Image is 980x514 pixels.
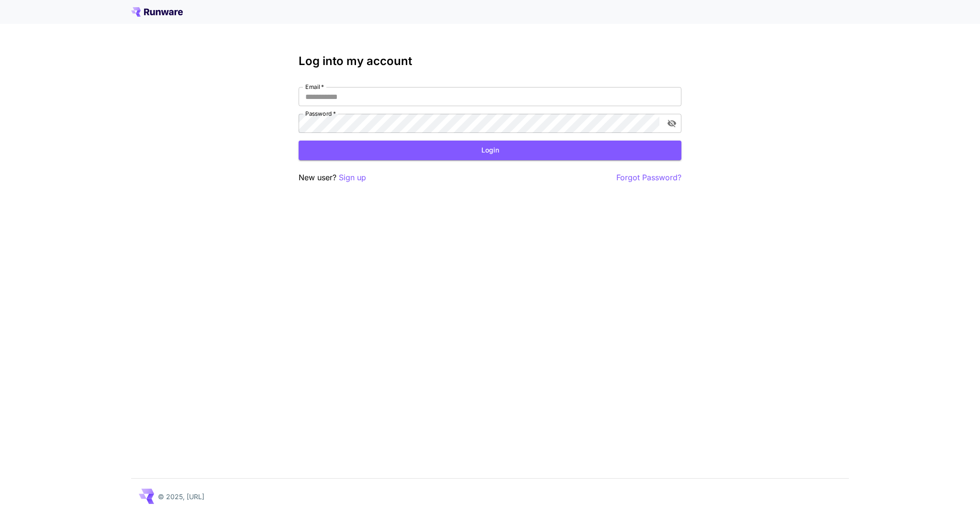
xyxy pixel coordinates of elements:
[299,141,681,160] button: Login
[305,83,324,91] label: Email
[663,115,680,132] button: toggle password visibility
[305,109,336,118] label: Password
[158,492,204,502] p: © 2025, [URL]
[339,172,366,184] button: Sign up
[299,55,681,68] h3: Log into my account
[299,172,366,184] p: New user?
[616,172,681,184] button: Forgot Password?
